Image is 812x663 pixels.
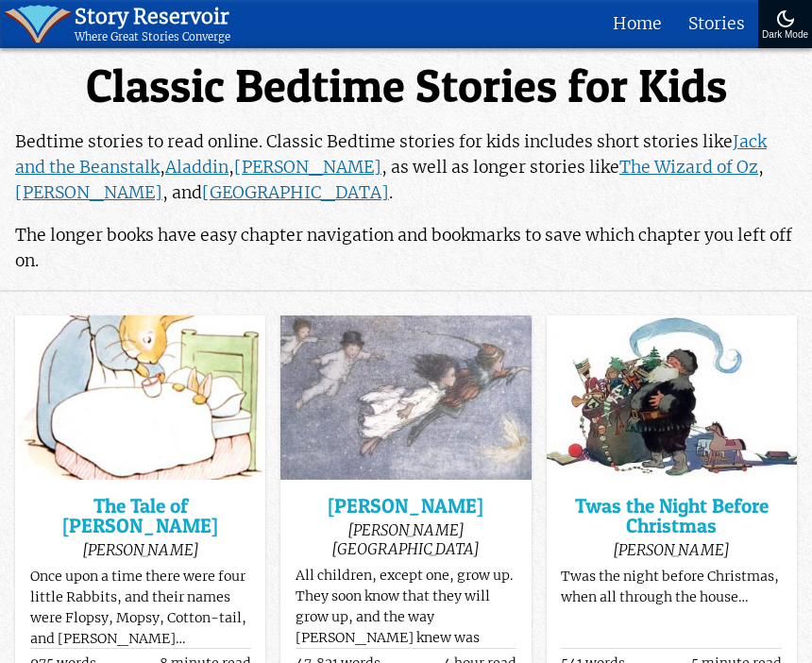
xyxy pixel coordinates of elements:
p: Twas the night before Christmas, when all through the house… [561,566,782,607]
p: Bedtime stories to read online. Classic Bedtime stories for kids includes short stories like , , ... [15,128,797,206]
div: Where Great Stories Converge [75,30,230,43]
a: Aladdin [165,156,228,178]
img: icon of book with waver spilling out. [5,5,72,43]
a: The Tale of [PERSON_NAME] [30,496,251,536]
p: Once upon a time there were four little Rabbits, and their names were Flopsy, Mopsy, Cotton-tail,... [30,566,251,649]
a: [PERSON_NAME] [234,156,381,178]
a: Twas the Night Before Christmas [561,496,782,536]
img: Turn On Dark Mode [774,8,797,30]
a: [PERSON_NAME] [15,181,162,203]
a: [GEOGRAPHIC_DATA] [202,181,389,203]
h1: Classic Bedtime Stories for Kids [15,62,797,111]
div: [PERSON_NAME] [30,540,251,559]
a: [PERSON_NAME] [296,496,516,516]
div: Dark Mode [762,30,808,41]
div: [PERSON_NAME][GEOGRAPHIC_DATA] [296,520,516,558]
a: The Wizard of Oz [619,156,758,178]
img: Twas the Night Before Christmas [547,315,797,480]
img: Peter Pan [280,315,531,480]
p: The longer books have easy chapter navigation and bookmarks to save which chapter you left off on. [15,222,797,274]
div: [PERSON_NAME] [561,540,782,559]
div: Story Reservoir [75,5,230,30]
img: The Tale of Peter Rabbit [15,315,265,480]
